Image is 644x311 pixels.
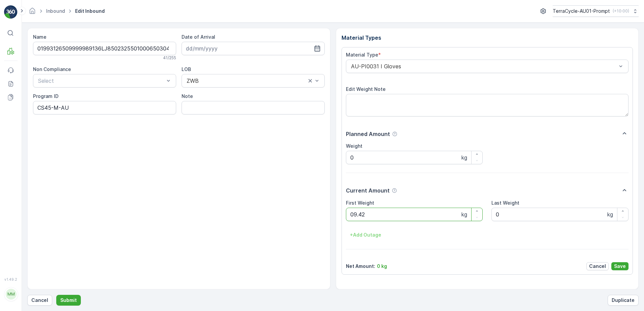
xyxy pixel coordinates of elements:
img: logo [4,5,18,19]
button: Duplicate [608,295,639,306]
p: Save [614,263,626,270]
button: Save [611,262,629,270]
input: dd/mm/yyyy [182,42,325,55]
div: Help Tooltip Icon [392,131,397,137]
p: Current Amount [346,186,390,195]
p: 41 / 255 [163,55,176,61]
button: +Add Outage [346,230,385,240]
label: LOB [182,66,191,72]
label: Date of Arrival [182,34,215,40]
div: Help Tooltip Icon [392,188,397,193]
p: kg [461,153,467,162]
p: Net Amount : [346,263,375,270]
label: Name [33,34,46,40]
div: MM [6,289,17,300]
label: Note [182,93,193,99]
p: + Add Outage [350,232,381,238]
label: Edit Weight Note [346,86,386,92]
p: kg [607,210,613,218]
label: Weight [346,143,362,149]
p: kg [461,210,467,218]
label: First Weight [346,200,374,206]
button: Cancel [27,295,52,306]
p: Cancel [31,297,48,304]
p: ( +10:00 ) [613,8,629,14]
span: v 1.49.2 [4,277,18,281]
p: Planned Amount [346,130,390,138]
p: Material Types [342,34,633,42]
label: Last Weight [491,200,519,206]
label: Material Type [346,52,378,58]
p: Cancel [589,263,606,270]
p: Select [38,77,164,85]
p: Submit [60,297,77,304]
a: Homepage [29,10,36,15]
label: Program ID [33,93,59,99]
a: Inbound [46,8,65,14]
p: TerraCycle-AU01-Prompt [553,8,610,14]
button: MM [4,283,18,306]
p: 0 kg [377,263,387,270]
label: Non Compliance [33,66,71,72]
button: TerraCycle-AU01-Prompt(+10:00) [553,5,639,17]
span: Edit Inbound [74,8,106,14]
p: Duplicate [612,297,635,304]
button: Submit [56,295,81,306]
button: Cancel [586,262,609,270]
